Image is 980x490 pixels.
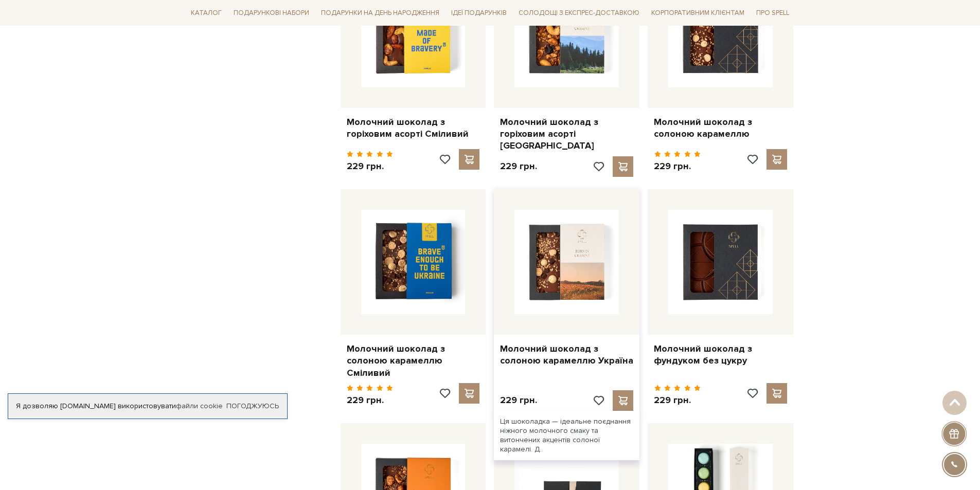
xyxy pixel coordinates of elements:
[654,160,701,172] p: 229 грн.
[752,5,793,21] a: Про Spell
[654,116,787,140] a: Молочний шоколад з солоною карамеллю
[514,4,644,22] a: Солодощі з експрес-доставкою
[654,343,787,367] a: Молочний шоколад з фундуком без цукру
[187,5,226,21] a: Каталог
[347,394,394,406] p: 229 грн.
[226,402,279,411] a: Погоджуюсь
[500,160,537,172] p: 229 грн.
[494,411,639,461] div: Ця шоколадка — ідеальне поєднання ніжного молочного смаку та витончених акцентів солоної карамелі...
[317,5,443,21] a: Подарунки на День народження
[647,5,749,21] a: Корпоративним клієнтам
[347,116,480,140] a: Молочний шоколад з горіховим асорті Сміливий
[229,5,313,21] a: Подарункові набори
[176,402,223,410] a: файли cookie
[447,5,511,21] a: Ідеї подарунків
[347,160,394,172] p: 229 грн.
[500,116,633,152] a: Молочний шоколад з горіховим асорті [GEOGRAPHIC_DATA]
[500,394,537,406] p: 229 грн.
[8,402,287,411] div: Я дозволяю [DOMAIN_NAME] використовувати
[347,343,480,379] a: Молочний шоколад з солоною карамеллю Сміливий
[514,210,619,314] img: Молочний шоколад з солоною карамеллю Україна
[500,343,633,367] a: Молочний шоколад з солоною карамеллю Україна
[654,394,701,406] p: 229 грн.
